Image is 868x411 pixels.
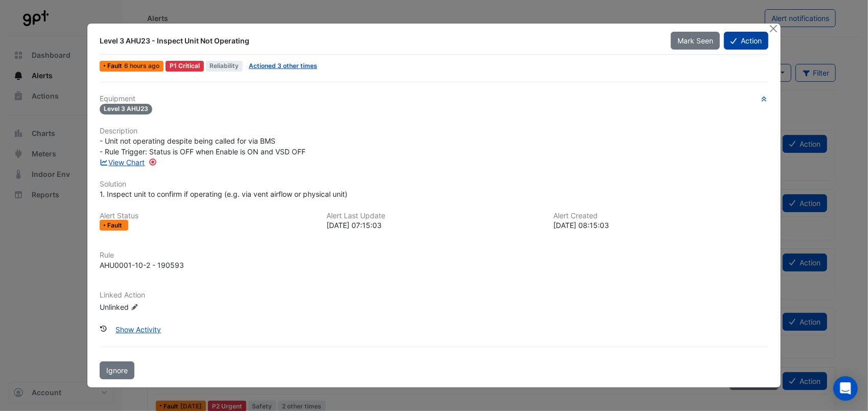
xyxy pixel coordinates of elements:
[833,376,858,401] div: Open Intercom Messenger
[166,61,204,72] div: P1 Critical
[249,62,317,70] a: Actioned 3 other times
[100,302,222,312] div: Unlinked
[100,190,347,198] span: 1. Inspect unit to confirm if operating (e.g. via vent airflow or physical unit)
[100,291,768,300] h6: Linked Action
[554,220,768,231] div: [DATE] 08:15:03
[100,361,134,379] button: Ignore
[768,24,779,34] button: Close
[100,127,768,135] h6: Description
[100,212,314,220] h6: Alert Status
[554,212,768,220] h6: Alert Created
[107,222,124,229] span: Fault
[148,157,157,167] div: Tooltip anchor
[206,61,243,72] span: Reliability
[326,212,541,220] h6: Alert Last Update
[100,36,659,46] div: Level 3 AHU23 - Inspect Unit Not Operating
[100,136,306,156] span: - Unit not operating despite being called for via BMS - Rule Trigger: Status is OFF when Enable i...
[100,251,768,260] h6: Rule
[100,158,145,167] a: View Chart
[326,220,541,231] div: [DATE] 07:15:03
[100,180,768,189] h6: Solution
[107,63,124,69] span: Fault
[724,32,768,50] button: Action
[109,321,168,338] button: Show Activity
[100,260,184,270] div: AHU0001-10-2 - 190593
[131,304,138,311] fa-icon: Edit Linked Action
[671,32,720,50] button: Mark Seen
[677,36,713,45] span: Mark Seen
[124,62,159,70] span: Wed 01-Oct-2025 07:15 AEST
[100,104,152,115] span: Level 3 AHU23
[106,366,128,375] span: Ignore
[100,95,768,103] h6: Equipment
